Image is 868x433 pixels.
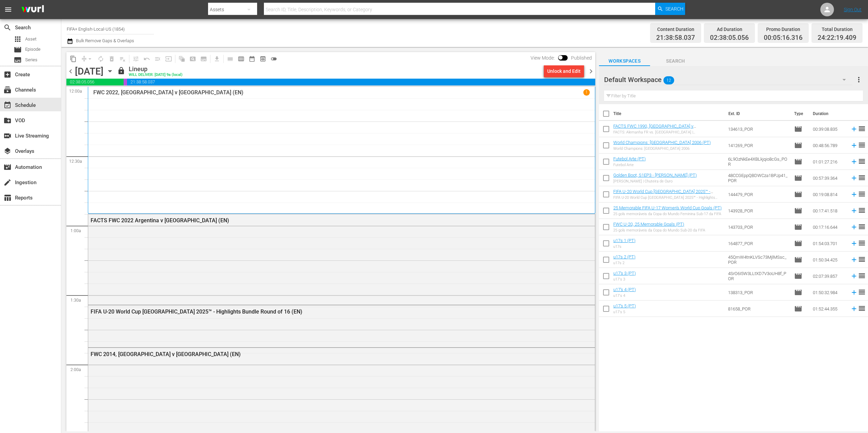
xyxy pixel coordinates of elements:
span: reorder [858,255,866,263]
th: Type [790,104,809,123]
span: 24 hours Lineup View is OFF [268,53,279,64]
span: VOD [3,116,12,125]
td: 01:50:34.425 [810,252,848,268]
span: Episode [794,239,802,247]
span: Remove Gaps & Overlaps [79,53,95,64]
div: Promo Duration [764,25,803,34]
span: reorder [858,141,866,149]
span: 02:38:05.056 [66,79,124,85]
span: Channels [3,86,12,94]
a: 25 Memorable FIFA U-17 Women’s World Cup Goals (PT) [613,205,722,210]
span: Published [568,55,595,61]
svg: Add to Schedule [850,223,858,231]
svg: Add to Schedule [850,125,858,133]
td: 00:17:41.518 [810,203,848,219]
a: FIFA U-20 World Cup [GEOGRAPHIC_DATA] 2025™ - Highlights Bundle Quarter-Finals (PT) [613,189,713,199]
th: Ext. ID [724,104,790,123]
svg: Add to Schedule [850,191,858,198]
span: reorder [858,157,866,165]
span: Search [3,23,12,32]
div: Futebol Arte [613,163,646,167]
span: lock [117,67,125,75]
span: Toggle to switch from Published to Draft view. [558,55,563,60]
td: 143928_POR [725,203,791,219]
td: 00:57:39.364 [810,170,848,186]
div: Ad Duration [710,25,749,34]
svg: Add to Schedule [850,158,858,165]
th: Duration [809,104,850,123]
span: chevron_right [587,67,595,76]
svg: Add to Schedule [850,174,858,182]
td: 45QmW4tnKLVSc73MjlMSsc_POR [725,252,791,268]
th: Title [613,104,724,123]
p: FWC 2022, [GEOGRAPHIC_DATA] v [GEOGRAPHIC_DATA] (EN) [93,89,243,96]
span: Schedule [3,101,12,109]
span: Overlays [3,147,12,155]
td: 48CCGEppQBDWCza1BPJp41_POR [725,170,791,186]
div: World Champions: [GEOGRAPHIC_DATA] 2006 [613,146,711,151]
svg: Add to Schedule [850,142,858,149]
a: u17s 1 (PT) [613,238,635,243]
a: Sign Out [844,7,862,12]
span: reorder [858,223,866,231]
span: Episode [794,207,802,215]
svg: Add to Schedule [850,305,858,312]
span: 21:38:58.037 [127,79,596,85]
td: 164877_POR [725,235,791,252]
div: u17's 3 [613,277,636,282]
span: reorder [858,239,866,247]
span: Workspaces [599,57,650,65]
div: Unlock and Edit [547,65,581,77]
span: reorder [858,304,866,312]
span: Episode [25,46,41,53]
td: 138313_POR [725,284,791,301]
a: World Champions: [GEOGRAPHIC_DATA] 2006 (PT) [613,140,711,145]
span: reorder [858,206,866,214]
div: FIFA U-20 World Cup [GEOGRAPHIC_DATA] 2025™ - Highlights Quartas de final [613,195,722,200]
span: 02:38:05.056 [710,34,749,42]
span: content_copy [70,55,77,62]
a: u17's 4 (PT) [613,287,636,292]
td: 01:54:03.701 [810,235,848,252]
td: 134613_POR [725,121,791,137]
button: Unlock and Edit [544,65,584,77]
span: Series [14,56,22,64]
div: [DATE] [75,66,104,77]
span: toggle_off [270,55,277,62]
div: 25 gols memoráveis da Copa do Mundo Feminina Sub-17 da FIFA [613,212,722,216]
div: u17's 5 [613,310,636,314]
p: 1 [585,90,588,95]
div: u17s 2 [613,261,635,265]
div: WILL DELIVER: [DATE] 9a (local) [129,73,183,77]
div: 25 gols memoráveis da Copa do Mundo Sub-20 da FIFA [613,228,705,232]
div: u17s [613,244,635,249]
span: reorder [858,125,866,133]
div: FACTS FWC 2022 Argentina v [GEOGRAPHIC_DATA] (EN) [91,217,554,224]
span: Copy Lineup [68,53,79,64]
span: Series [25,57,37,63]
td: 144479_POR [725,186,791,203]
span: Episode [794,190,802,198]
td: 02:07:39.857 [810,268,848,284]
div: Default Workspace [604,70,852,89]
span: chevron_left [66,67,75,76]
span: 24:22:19.409 [818,34,856,42]
span: Episode [794,272,802,280]
span: Automation [3,163,12,171]
span: Episode [794,174,802,182]
svg: Add to Schedule [850,207,858,214]
span: Customize Events [128,52,141,65]
span: Episode [794,223,802,231]
span: Loop Content [95,53,106,64]
span: View Mode: [527,55,558,61]
div: FIFA U-20 World Cup [GEOGRAPHIC_DATA] 2025™ - Highlights Bundle Round of 16 (EN) [91,308,554,315]
td: 01:50:32.984 [810,284,848,301]
span: Asset [14,35,22,43]
span: Episode [794,288,802,296]
a: Golden Boot, S1EP3 - [PERSON_NAME] (PT) [613,173,697,178]
span: reorder [858,288,866,296]
span: Update Metadata from Key Asset [163,53,174,64]
span: Episode [794,256,802,264]
svg: Add to Schedule [850,289,858,296]
a: u17's 5 (PT) [613,303,636,308]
